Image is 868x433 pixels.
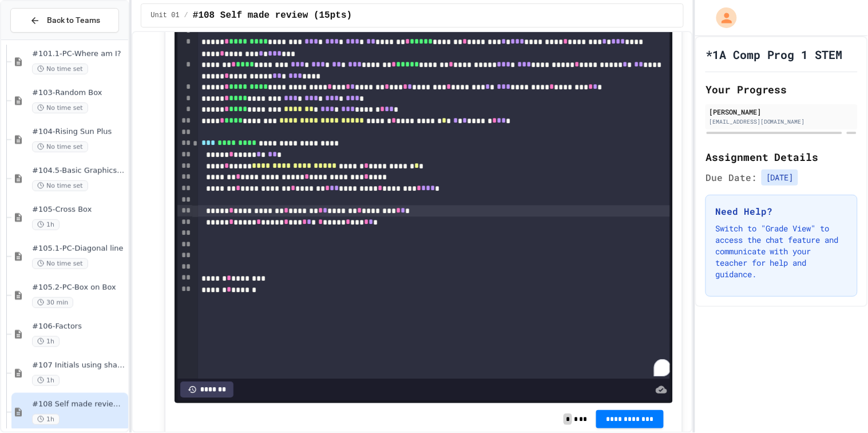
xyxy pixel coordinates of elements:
[709,117,854,126] div: [EMAIL_ADDRESS][DOMAIN_NAME]
[706,46,843,62] h1: *1A Comp Prog 1 STEM
[32,64,88,74] span: No time set
[150,11,179,20] span: Unit 01
[762,170,798,186] span: [DATE]
[704,5,740,31] div: My Account
[715,223,848,280] p: Switch to "Grade View" to access the chat feature and communicate with your teacher for help and ...
[32,297,73,308] span: 30 min
[32,103,88,113] span: No time set
[32,244,126,254] span: #105.1-PC-Diagonal line
[706,81,858,97] h2: Your Progress
[32,88,126,98] span: #103-Random Box
[706,149,858,165] h2: Assignment Details
[32,180,88,191] span: No time set
[32,219,60,230] span: 1h
[715,204,848,218] h3: Need Help?
[32,375,60,386] span: 1h
[32,127,126,137] span: #104-Rising Sun Plus
[32,283,126,293] span: #105.2-PC-Box on Box
[706,171,757,184] span: Due Date:
[32,400,126,410] span: #108 Self made review (15pts)
[32,258,88,269] span: No time set
[32,361,126,371] span: #107 Initials using shapes
[32,322,126,332] span: #106-Factors
[32,205,126,215] span: #105-Cross Box
[709,107,854,117] div: [PERSON_NAME]
[32,49,126,59] span: #101.1-PC-Where am I?
[32,141,88,152] span: No time set
[32,414,60,425] span: 1h
[193,9,352,22] span: #108 Self made review (15pts)
[184,11,188,20] span: /
[47,14,100,26] span: Back to Teams
[32,336,60,347] span: 1h
[32,166,126,176] span: #104.5-Basic Graphics Review
[10,8,119,33] button: Back to Teams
